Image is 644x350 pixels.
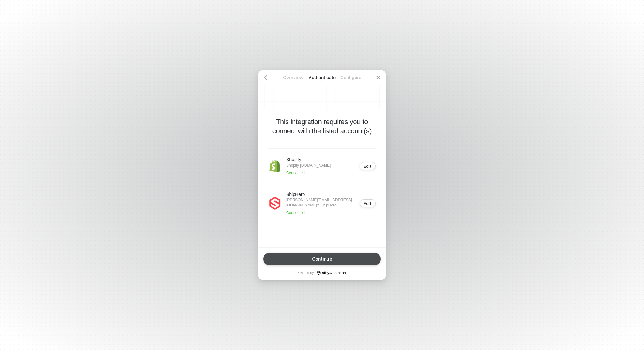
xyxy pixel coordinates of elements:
p: ShipHero [286,191,356,197]
p: Overview [279,74,308,81]
a: icon-success [317,271,347,275]
p: Configure [336,74,365,81]
p: Shopify [286,156,331,163]
button: Continue [263,253,381,265]
img: icon [268,160,281,172]
span: icon-arrow-left [263,75,268,80]
p: Connected [286,170,331,175]
button: Edit [360,199,376,207]
p: Connected [286,210,356,215]
p: Powered by [297,271,347,275]
span: icon-close [376,75,381,80]
div: Edit [364,201,372,206]
img: icon [268,197,281,210]
p: This integration requires you to connect with the listed account(s) [268,117,376,136]
p: Authenticate [308,74,336,81]
p: [PERSON_NAME][EMAIL_ADDRESS][DOMAIN_NAME]'s ShipHero [286,197,356,208]
button: Edit [360,162,376,170]
div: Edit [364,164,372,168]
div: Continue [312,257,332,262]
p: Shopify [DOMAIN_NAME] [286,163,331,168]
